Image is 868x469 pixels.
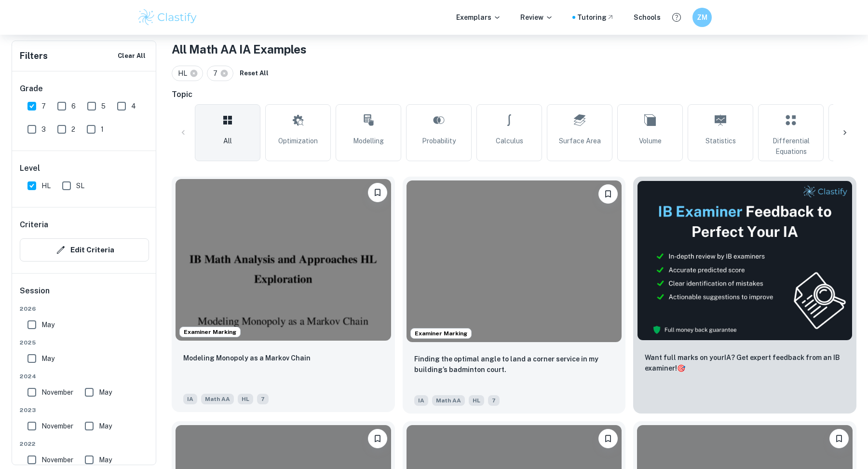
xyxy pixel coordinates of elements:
[20,83,149,95] h6: Grade
[238,394,253,404] span: HL
[20,49,48,63] h6: Filters
[677,364,685,372] span: 🎯
[99,455,112,465] span: May
[183,353,311,363] p: Modeling Monopoly as a Markov Chain
[520,12,553,23] p: Review
[488,395,500,406] span: 7
[20,338,149,347] span: 2025
[131,101,136,111] span: 4
[496,136,523,146] span: Calculus
[668,9,685,26] button: Help and Feedback
[403,177,626,414] a: Examiner MarkingBookmarkFinding the optimal angle to land a corner service in my building’s badmi...
[20,406,149,414] span: 2023
[762,136,819,157] span: Differential Equations
[115,49,148,63] button: Clear All
[353,136,384,146] span: Modelling
[639,136,662,146] span: Volume
[411,329,471,338] span: Examiner Marking
[20,440,149,448] span: 2022
[223,136,232,146] span: All
[41,421,73,431] span: November
[692,8,712,27] button: ZM
[101,124,104,135] span: 1
[183,394,197,404] span: IA
[577,12,614,23] a: Tutoring
[41,353,54,364] span: May
[697,12,708,23] h6: ZM
[257,394,269,404] span: 7
[20,238,149,262] button: Edit Criteria
[414,354,614,375] p: Finding the optimal angle to land a corner service in my building’s badminton court.
[180,328,240,336] span: Examiner Marking
[41,455,73,465] span: November
[41,101,46,111] span: 7
[172,66,203,81] div: HL
[76,180,84,191] span: SL
[71,124,75,135] span: 2
[176,179,391,341] img: Math AA IA example thumbnail: Modeling Monopoly as a Markov Chain
[829,429,849,448] button: Bookmark
[414,395,428,406] span: IA
[20,372,149,381] span: 2024
[368,429,387,448] button: Bookmark
[172,89,856,100] h6: Topic
[99,387,112,398] span: May
[20,219,48,231] h6: Criteria
[422,136,456,146] span: Probability
[41,387,73,398] span: November
[101,101,106,111] span: 5
[201,394,234,404] span: Math AA
[456,12,501,23] p: Exemplars
[41,319,54,330] span: May
[237,66,271,81] button: Reset All
[637,180,853,341] img: Thumbnail
[20,163,149,174] h6: Level
[645,352,845,373] p: Want full marks on your IA ? Get expert feedback from an IB examiner!
[172,41,856,58] h1: All Math AA IA Examples
[41,180,51,191] span: HL
[213,68,222,79] span: 7
[207,66,233,81] div: 7
[71,101,76,111] span: 6
[705,136,736,146] span: Statistics
[20,285,149,304] h6: Session
[172,177,395,414] a: Examiner MarkingBookmarkModeling Monopoly as a Markov ChainIAMath AAHL7
[469,395,484,406] span: HL
[598,429,618,448] button: Bookmark
[634,12,661,23] a: Schools
[41,124,46,135] span: 3
[407,180,622,342] img: Math AA IA example thumbnail: Finding the optimal angle to land a corn
[432,395,465,406] span: Math AA
[20,304,149,313] span: 2026
[559,136,601,146] span: Surface Area
[99,421,112,431] span: May
[178,68,191,79] span: HL
[278,136,318,146] span: Optimization
[137,8,198,27] img: Clastify logo
[633,177,856,414] a: ThumbnailWant full marks on yourIA? Get expert feedback from an IB examiner!
[368,183,387,202] button: Bookmark
[598,184,618,204] button: Bookmark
